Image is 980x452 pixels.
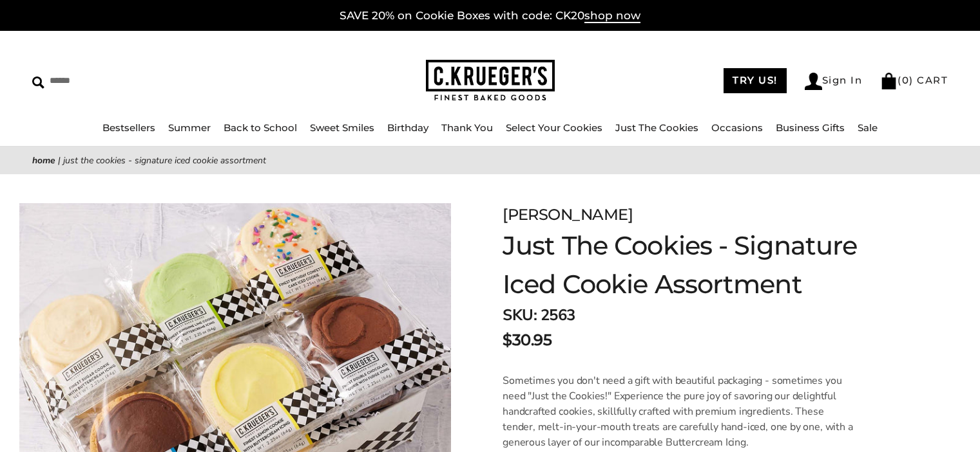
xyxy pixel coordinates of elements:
[880,73,898,89] img: Bag
[168,122,211,134] a: Summer
[441,122,493,134] a: Thank You
[724,68,787,93] a: TRY US!
[584,9,640,23] span: shop now
[776,122,845,134] a: Business Gifts
[340,9,640,23] a: SAVE 20% on Cookie Boxes with code: CK20shop now
[902,74,910,86] span: 0
[32,153,948,168] nav: breadcrumbs
[858,122,878,134] a: Sale
[805,73,863,90] a: Sign In
[32,154,55,167] a: Home
[503,203,914,226] div: [PERSON_NAME]
[805,73,822,90] img: Account
[63,154,266,167] span: Just The Cookies - Signature Iced Cookie Assortment
[32,71,249,91] input: Search
[102,122,155,134] a: Bestsellers
[615,122,698,134] a: Just The Cookies
[880,74,948,86] a: (0) CART
[503,226,914,303] h1: Just The Cookies - Signature Iced Cookie Assortment
[426,60,555,102] img: C.KRUEGER'S
[711,122,763,134] a: Occasions
[387,122,428,134] a: Birthday
[310,122,374,134] a: Sweet Smiles
[32,77,44,89] img: Search
[58,154,61,167] span: |
[506,122,602,134] a: Select Your Cookies
[503,373,855,450] p: Sometimes you don't need a gift with beautiful packaging - sometimes you need "Just the Cookies!"...
[503,329,552,352] span: $30.95
[541,305,575,325] span: 2563
[224,122,297,134] a: Back to School
[503,305,537,325] strong: SKU:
